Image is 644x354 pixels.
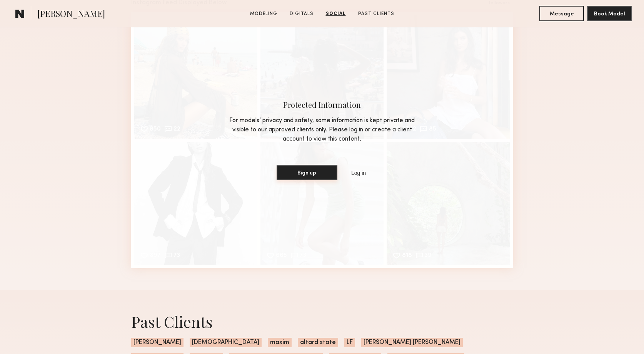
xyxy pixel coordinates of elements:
button: Book Model [587,6,632,21]
a: Log in [350,168,367,178]
span: altard state [298,338,338,347]
div: For models’ privacy and safety, some information is kept private and visible to our approved clie... [224,116,420,144]
a: Book Model [587,10,632,17]
a: Past Clients [355,10,397,17]
a: Sign up [277,165,337,181]
span: LF [344,338,355,347]
div: Protected Information [224,99,420,110]
span: [PERSON_NAME] [37,8,105,21]
span: [DEMOGRAPHIC_DATA] [190,338,262,347]
span: [PERSON_NAME] [PERSON_NAME] [361,338,463,347]
div: Past Clients [131,311,513,332]
span: maxim [268,338,292,347]
span: [PERSON_NAME] [131,338,184,347]
button: Message [539,6,584,21]
button: Sign up [277,165,337,180]
a: Modeling [247,10,280,17]
a: Social [323,10,349,17]
a: Digitals [287,10,317,17]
